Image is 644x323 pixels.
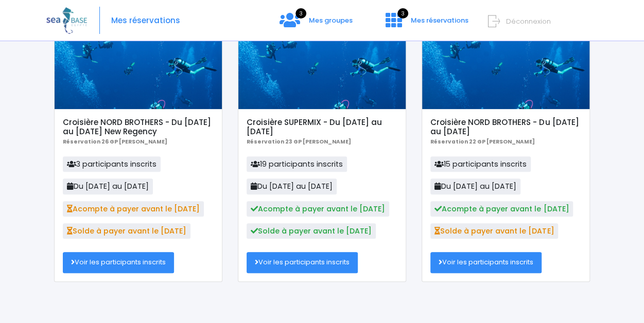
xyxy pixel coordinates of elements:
[247,252,358,273] a: Voir les participants inscrits
[377,19,475,29] a: 3 Mes réservations
[430,252,542,273] a: Voir les participants inscrits
[430,178,520,194] span: Du [DATE] au [DATE]
[63,156,161,172] span: 3 participants inscrits
[506,16,551,26] span: Déconnexion
[63,223,190,239] span: Solde à payer avant le [DATE]
[247,201,389,217] span: Acompte à payer avant le [DATE]
[63,118,213,136] h5: Croisière NORD BROTHERS - Du [DATE] au [DATE] New Regency
[247,223,376,239] span: Solde à payer avant le [DATE]
[271,19,361,29] a: 3 Mes groupes
[247,138,351,146] b: Réservation 23 GP [PERSON_NAME]
[63,201,204,217] span: Acompte à payer avant le [DATE]
[397,8,408,19] span: 3
[309,15,353,25] span: Mes groupes
[247,178,337,194] span: Du [DATE] au [DATE]
[411,15,468,25] span: Mes réservations
[295,8,306,19] span: 3
[63,252,174,273] a: Voir les participants inscrits
[430,156,531,172] span: 15 participants inscrits
[430,118,581,136] h5: Croisière NORD BROTHERS - Du [DATE] au [DATE]
[247,118,397,136] h5: Croisière SUPERMIX - Du [DATE] au [DATE]
[247,156,347,172] span: 19 participants inscrits
[63,178,153,194] span: Du [DATE] au [DATE]
[63,138,167,146] b: Réservation 26 GP [PERSON_NAME]
[430,223,558,239] span: Solde à payer avant le [DATE]
[430,201,573,217] span: Acompte à payer avant le [DATE]
[430,138,535,146] b: Réservation 22 GP [PERSON_NAME]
